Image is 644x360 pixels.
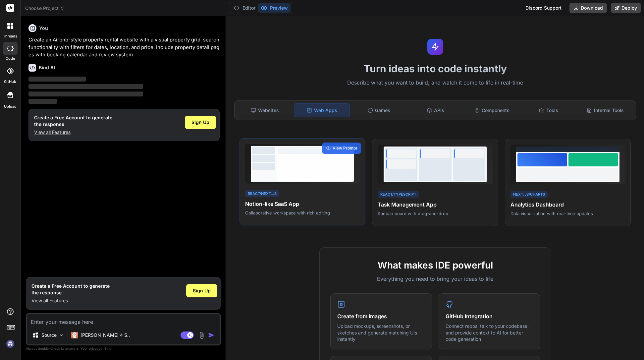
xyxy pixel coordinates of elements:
[521,3,565,13] div: Discord Support
[198,331,205,339] img: attachment
[26,345,221,352] p: Always double-check its answers. Your in Bind
[510,201,625,209] h4: Analytics Dashboard
[337,323,425,342] p: Upload mockups, screenshots, or sketches and generate matching UIs instantly
[4,79,16,85] label: GitHub
[378,191,419,198] div: React/TypeScript
[378,201,492,209] h4: Task Management App
[611,3,641,13] button: Deploy
[59,332,64,338] img: Pick Models
[245,190,279,198] div: React/Next.js
[464,103,520,117] div: Components
[34,114,112,128] h1: Create a Free Account to generate the response
[31,297,110,304] p: View all Features
[521,103,576,117] div: Tools
[208,332,215,338] img: icon
[28,91,143,96] span: ‌
[25,5,65,12] span: Choose Project
[230,63,640,75] h1: Turn ideas into code instantly
[39,25,48,31] h6: You
[408,103,463,117] div: APIs
[446,312,533,320] h4: GitHub Integration
[294,103,350,117] div: Web Apps
[193,287,211,294] span: Sign Up
[191,119,209,126] span: Sign Up
[28,99,57,104] span: ‌
[80,332,130,338] p: [PERSON_NAME] 4 S..
[510,210,625,216] p: Data visualization with real-time updates
[5,338,16,349] img: signin
[89,346,101,350] span: privacy
[41,332,57,338] p: Source
[6,56,15,61] label: code
[4,104,17,109] label: Upload
[258,3,291,13] button: Preview
[71,332,78,338] img: Claude 4 Sonnet
[578,103,633,117] div: Internal Tools
[39,64,55,71] h6: Bind AI
[245,210,360,216] p: Collaborative workspace with rich editing
[245,200,360,208] h4: Notion-like SaaS App
[28,77,86,82] span: ‌
[351,103,406,117] div: Games
[337,312,425,320] h4: Create from Images
[34,129,112,136] p: View all Features
[3,33,17,39] label: threads
[28,84,143,89] span: ‌
[569,3,607,13] button: Download
[230,79,640,87] p: Describe what you want to build, and watch it come to life in real-time
[31,283,110,296] h1: Create a Free Account to generate the response
[231,3,258,13] button: Editor
[446,323,533,342] p: Connect repos, talk to your codebase, and provide context to AI for better code generation
[237,103,293,117] div: Websites
[330,275,540,283] p: Everything you need to bring your ideas to life
[333,145,357,151] span: View Prompt
[378,210,492,216] p: Kanban board with drag-and-drop
[510,191,548,198] div: Next.js/Charts
[28,36,220,59] p: Create an Airbnb-style property rental website with a visual property grid, search functionality ...
[330,258,540,272] h2: What makes IDE powerful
